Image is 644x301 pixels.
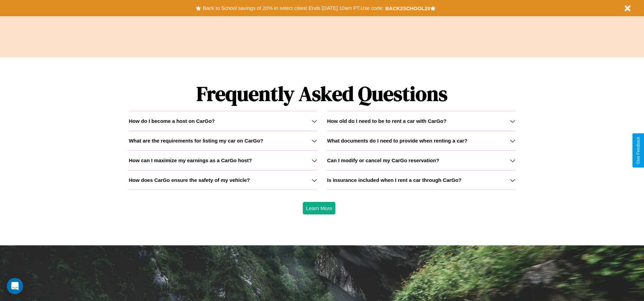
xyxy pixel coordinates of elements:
[129,157,252,163] h3: How can I maximize my earnings as a CarGo host?
[129,76,515,111] h1: Frequently Asked Questions
[385,5,430,11] b: BACK2SCHOOL20
[201,3,385,13] button: Back to School savings of 20% in select cities! Ends [DATE] 10am PT.Use code:
[327,177,462,183] h3: Is insurance included when I rent a car through CarGo?
[7,278,23,294] div: Open Intercom Messenger
[636,137,641,164] div: Give Feedback
[303,202,336,214] button: Learn More
[327,118,447,124] h3: How old do I need to be to rent a car with CarGo?
[327,138,467,144] h3: What documents do I need to provide when renting a car?
[129,138,263,144] h3: What are the requirements for listing my car on CarGo?
[129,177,250,183] h3: How does CarGo ensure the safety of my vehicle?
[327,157,439,163] h3: Can I modify or cancel my CarGo reservation?
[129,118,215,124] h3: How do I become a host on CarGo?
